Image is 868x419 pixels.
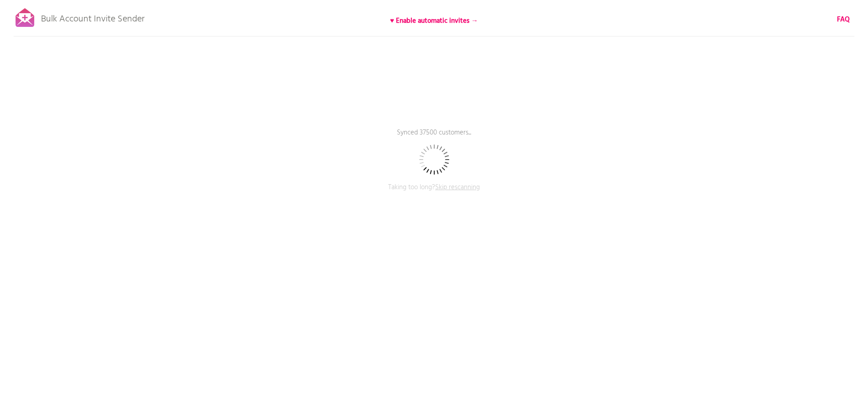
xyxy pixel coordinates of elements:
span: Skip rescanning [435,182,480,193]
b: ♥ Enable automatic invites → [390,16,478,26]
p: Bulk Account Invite Sender [41,5,144,28]
p: Synced 37500 customers... [298,128,571,150]
a: FAQ [837,15,850,25]
b: FAQ [837,14,850,25]
p: Taking too long? [298,182,571,205]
